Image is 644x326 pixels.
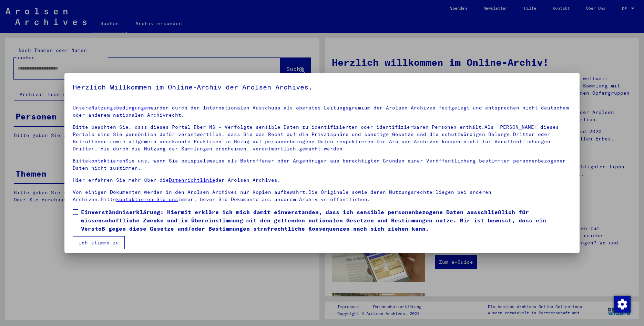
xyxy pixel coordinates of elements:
a: kontaktieren [88,158,125,164]
p: Bitte beachten Sie, dass dieses Portal über NS - Verfolgte sensible Daten zu identifizierten oder... [73,124,571,153]
p: Von einigen Dokumenten werden in den Arolsen Archives nur Kopien aufbewahrt.Die Originale sowie d... [73,189,571,203]
button: Ich stimme zu [73,236,125,249]
a: Nutzungsbedingungen [91,105,150,111]
img: Zustimmung ändern [614,296,631,313]
p: Hier erfahren Sie mehr über die der Arolsen Archives. [73,177,571,184]
h5: Herzlich Willkommen im Online-Archiv der Arolsen Archives. [73,82,571,93]
a: kontaktieren Sie uns [116,196,178,202]
span: Einverständniserklärung: Hiermit erkläre ich mich damit einverstanden, dass ich sensible personen... [81,208,571,233]
p: Unsere wurden durch den Internationalen Ausschuss als oberstes Leitungsgremium der Arolsen Archiv... [73,104,571,119]
p: Bitte Sie uns, wenn Sie beispielsweise als Betroffener oder Angehöriger aus berechtigten Gründen ... [73,157,571,172]
a: Datenrichtlinie [169,177,215,183]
